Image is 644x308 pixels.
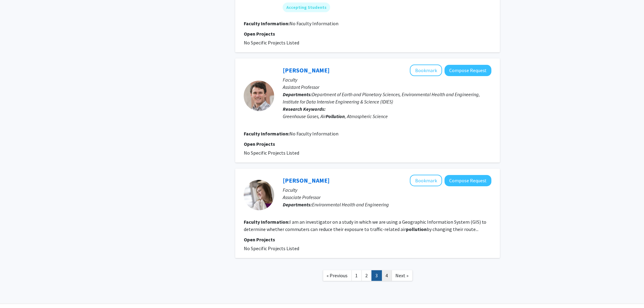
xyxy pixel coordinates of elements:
b: Research Keywords: [283,106,326,112]
div: Greenhouse Gases, Air , Atmospheric Science [283,113,492,120]
p: Open Projects [244,30,492,37]
p: Faculty [283,186,492,194]
span: No Specific Projects Listed [244,245,299,251]
button: Compose Request to Scot Miller [445,65,492,76]
a: [PERSON_NAME] [283,66,330,74]
fg-read-more: I am an investigator on a study in which we are using a Geographic Information System (GIS) to de... [244,219,487,232]
p: Associate Professor [283,194,492,201]
nav: Page navigation [235,264,500,289]
a: [PERSON_NAME] [283,177,330,184]
span: Next » [396,272,409,278]
b: pollution [406,226,427,232]
b: Faculty Information: [244,20,289,26]
a: 2 [362,270,372,281]
p: Faculty [283,76,492,83]
button: Compose Request to Kirsten Koehler [445,175,492,186]
span: No Specific Projects Listed [244,150,299,156]
span: No Faculty Information [289,131,338,137]
a: Previous [323,270,352,281]
span: No Faculty Information [289,20,338,26]
span: « Previous [327,272,348,278]
b: Faculty Information: [244,131,289,137]
a: 1 [352,270,362,281]
a: 4 [382,270,392,281]
b: Departments: [283,201,312,208]
span: Environmental Health and Engineering [312,201,389,208]
b: Departments: [283,91,312,97]
span: No Specific Projects Listed [244,40,299,46]
iframe: Chat [5,281,26,303]
button: Add Kirsten Koehler to Bookmarks [410,175,442,186]
span: Department of Earth and Planetary Sciences, Environmental Health and Engineering, Institute for D... [283,91,480,105]
b: Pollution [326,113,345,119]
a: 3 [372,270,382,281]
a: Next [392,270,413,281]
mat-chip: Accepting Students [283,2,330,12]
p: Open Projects [244,236,492,243]
p: Open Projects [244,140,492,148]
p: Assistant Professor [283,83,492,91]
button: Add Scot Miller to Bookmarks [410,65,442,76]
b: Faculty Information: [244,219,289,225]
